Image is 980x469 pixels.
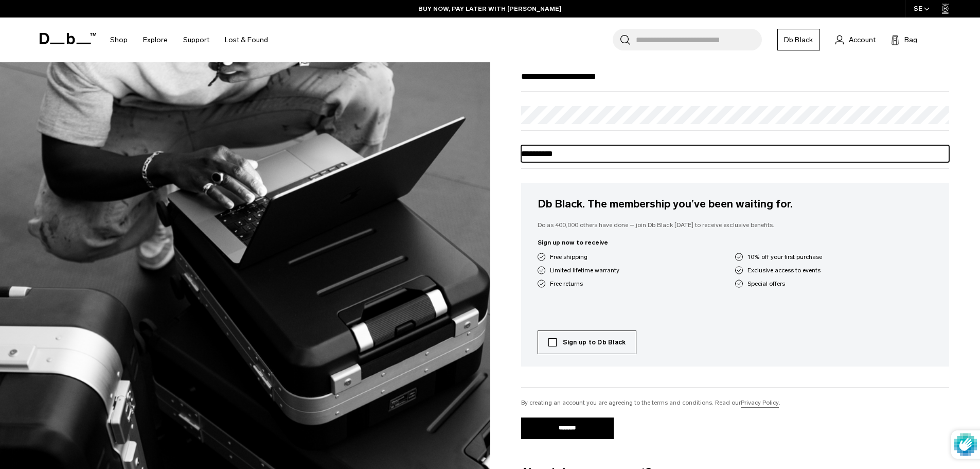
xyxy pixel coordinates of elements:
[538,238,933,247] p: Sign up now to receive
[110,22,128,58] a: Shop
[550,266,619,275] span: Limited lifetime warranty
[548,338,626,347] label: Sign up to Db Black
[891,33,917,46] button: Bag
[143,22,168,58] a: Explore
[741,398,779,407] a: Privacy Policy
[835,33,876,46] a: Account
[538,220,933,230] p: Do as 400,000 others have done – join Db Black [DATE] to receive exclusive benefits.
[747,266,821,275] span: Exclusive access to events
[538,196,933,212] h4: Db Black. The membership you’ve been waiting for.
[747,279,785,288] span: Special offers
[904,34,917,45] span: Bag
[102,18,276,62] nav: Main Navigation
[550,279,583,288] span: Free returns
[747,252,822,262] span: 10% off your first purchase
[418,4,562,13] a: BUY NOW, PAY LATER WITH [PERSON_NAME]
[521,398,950,407] div: By creating an account you are agreeing to the terms and conditions. Read our .
[849,34,876,45] span: Account
[183,22,209,58] a: Support
[777,29,820,50] a: Db Black
[550,252,587,262] span: Free shipping
[225,22,268,58] a: Lost & Found
[954,430,977,459] img: Protected by hCaptcha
